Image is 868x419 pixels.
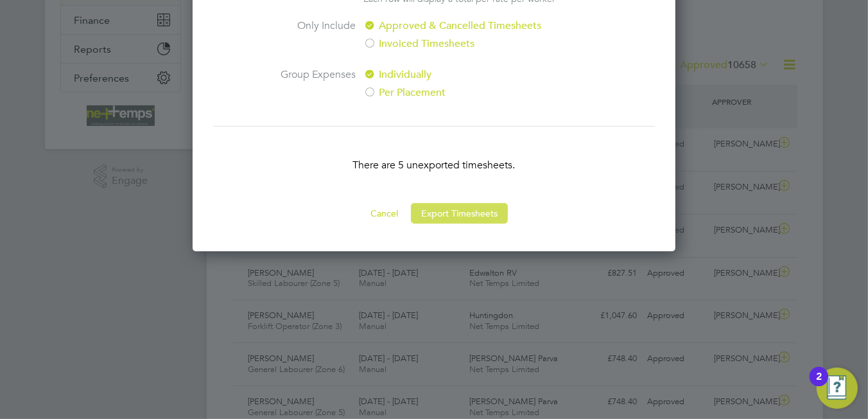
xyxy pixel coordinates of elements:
[817,368,858,409] button: Open Resource Center, 2 new notifications
[363,67,578,82] label: Individually
[411,203,508,224] button: Export Timesheets
[360,203,408,224] button: Cancel
[363,85,578,100] label: Per Placement
[213,157,655,173] p: There are 5 unexported timesheets.
[259,18,356,51] label: Only Include
[363,18,578,33] label: Approved & Cancelled Timesheets
[259,67,356,100] label: Group Expenses
[363,36,578,51] label: Invoiced Timesheets
[816,377,822,393] div: 2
